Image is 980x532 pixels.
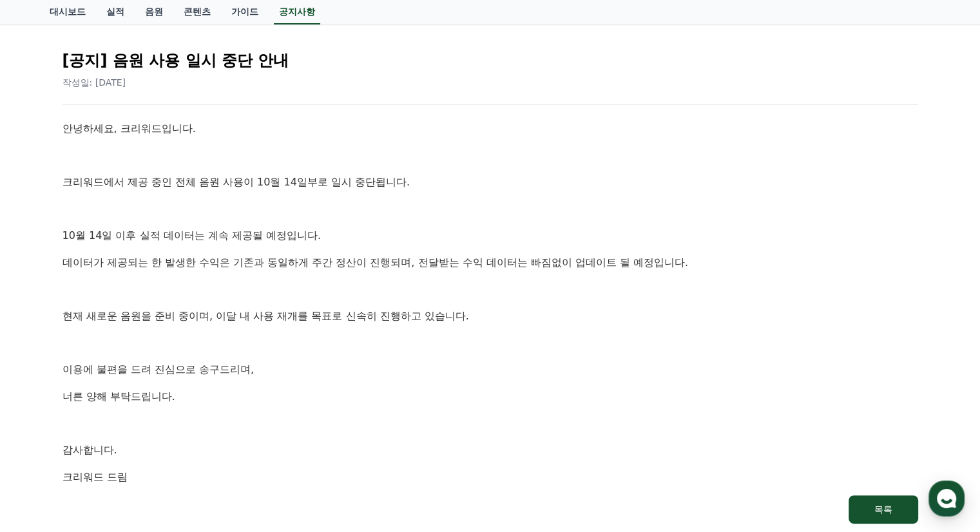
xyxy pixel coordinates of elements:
[62,254,918,271] p: 데이터가 제공되는 한 발생한 수익은 기존과 동일하게 주간 정산이 진행되며, 전달받는 수익 데이터는 빠짐없이 업데이트 될 예정입니다.
[4,408,85,441] a: 홈
[62,77,126,88] span: 작성일: [DATE]
[62,495,918,524] a: 목록
[62,174,918,191] p: 크리워드에서 제공 중인 전체 음원 사용이 10월 14일부로 일시 중단됩니다.
[62,361,918,378] p: 이용에 불편을 드려 진심으로 송구드리며,
[62,308,918,325] p: 현재 새로운 음원을 준비 중이며, 이달 내 사용 재개를 목표로 신속히 진행하고 있습니다.
[118,428,133,439] span: 대화
[166,408,247,441] a: 설정
[62,388,918,405] p: 너른 양해 부탁드립니다.
[849,495,918,524] button: 목록
[85,408,166,441] a: 대화
[62,469,918,486] p: 크리워드 드림
[62,50,918,71] h2: [공지] 음원 사용 일시 중단 안내
[41,428,48,438] span: 홈
[199,428,215,438] span: 설정
[62,120,918,137] p: 안녕하세요, 크리워드입니다.
[62,227,918,244] p: 10월 14일 이후 실적 데이터는 계속 제공될 예정입니다.
[62,442,918,459] p: 감사합니다.
[874,503,892,516] div: 목록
